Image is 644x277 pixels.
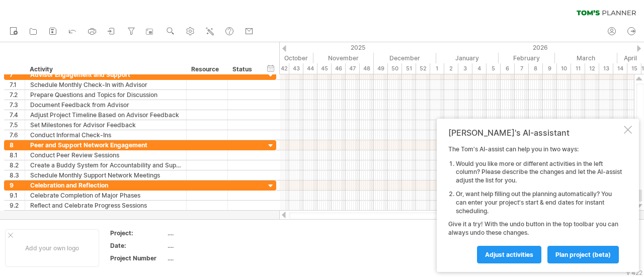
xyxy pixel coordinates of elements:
div: March 2026 [555,53,617,63]
div: 2 [444,63,458,74]
div: 45 [317,63,332,74]
div: 47 [346,63,360,74]
div: Schedule Monthly Check-In with Advisor [30,80,181,89]
div: 44 [303,63,317,74]
div: 13 [599,63,613,74]
div: Celebration and Reflection [30,180,181,190]
div: 51 [402,63,416,74]
div: Celebrate Completion of Major Phases [30,191,181,200]
a: Adjust activities [477,246,541,263]
div: The Tom's AI-assist can help you in two ways: Give it a try! With the undo button in the top tool... [448,145,622,263]
div: 7.3 [10,100,25,110]
span: Adjust activities [485,251,533,258]
div: Create a Buddy System for Accountability and Support [30,160,181,170]
div: 8.1 [10,150,25,160]
div: 46 [332,63,346,74]
div: November 2025 [313,53,374,63]
div: 48 [360,63,374,74]
div: Adjust Project Timeline Based on Advisor Feedback [30,110,181,120]
div: .... [168,254,252,262]
div: Conduct Informal Check-Ins [30,130,181,140]
div: .... [168,229,252,237]
div: 7 [515,63,529,74]
div: Status [232,64,255,74]
div: 50 [388,63,402,74]
div: 5 [487,63,501,74]
div: Conduct Peer Review Sessions [30,150,181,160]
div: 1 [430,63,444,74]
div: 49 [374,63,388,74]
a: plan project (beta) [547,246,619,263]
div: Project Number [110,254,166,262]
div: .... [168,241,252,250]
div: February 2026 [499,53,555,63]
div: October 2025 [251,53,313,63]
div: 9.1 [10,191,25,200]
div: Document Feedback from Advisor [30,100,181,110]
div: 7 [10,70,25,79]
div: 3 [458,63,472,74]
div: 8.2 [10,160,25,170]
div: 8 [10,140,25,150]
div: 11 [571,63,585,74]
div: 43 [289,63,303,74]
div: 8.3 [10,170,25,180]
div: December 2025 [374,53,436,63]
div: Date: [110,241,166,250]
div: 9 [543,63,557,74]
div: Reflect and Celebrate Progress Sessions [30,201,181,210]
div: v 422 [626,269,642,276]
div: Resource [191,64,222,74]
div: Set Milestones for Advisor Feedback [30,120,181,130]
div: Peer and Support Network Engagement [30,140,181,150]
div: 14 [613,63,627,74]
span: plan project (beta) [555,251,611,258]
div: 4 [472,63,487,74]
div: Schedule Monthly Support Network Meetings [30,170,181,180]
li: Would you like more or different activities in the left column? Please describe the changes and l... [456,160,622,185]
div: Activity [30,64,181,74]
div: January 2026 [436,53,499,63]
div: 7.5 [10,120,25,130]
div: Project: [110,229,166,237]
div: [PERSON_NAME]'s AI-assistant [448,128,622,138]
div: 10 [557,63,571,74]
div: 6 [501,63,515,74]
div: 9 [10,180,25,190]
div: Add your own logo [5,229,99,267]
li: Or, want help filling out the planning automatically? You can enter your project's start & end da... [456,190,622,215]
div: Advisor Engagement and Support [30,70,181,79]
div: 8 [529,63,543,74]
div: 42 [275,63,289,74]
div: 52 [416,63,430,74]
div: 15 [627,63,641,74]
div: 9.2 [10,201,25,210]
div: Prepare Questions and Topics for Discussion [30,90,181,100]
div: 7.4 [10,110,25,120]
div: 7.6 [10,130,25,140]
div: 12 [585,63,599,74]
div: 7.1 [10,80,25,89]
div: 7.2 [10,90,25,100]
